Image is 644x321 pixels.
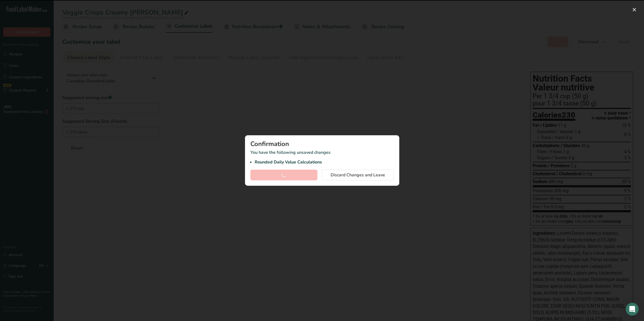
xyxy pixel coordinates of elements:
li: Rounded Daily Value Calculations [255,159,394,165]
div: Confirmation [250,141,394,147]
span: Discard Changes and Leave [331,172,385,178]
button: Discard Changes and Leave [322,170,394,180]
p: You have the following unsaved changes [250,149,394,165]
div: Open Intercom Messenger [626,303,639,316]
